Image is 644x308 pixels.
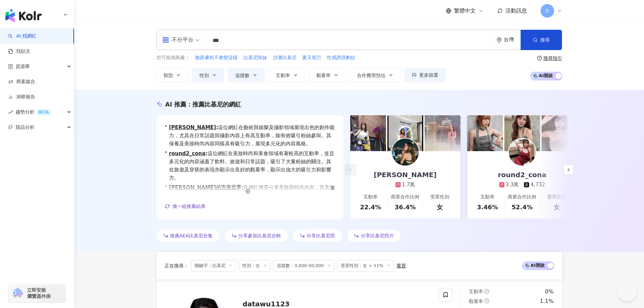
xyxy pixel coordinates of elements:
img: KOL Avatar [509,139,536,166]
button: 類型 [157,68,188,82]
div: 商業合作比例 [508,194,536,200]
span: 關鍵字：比基尼 [191,260,236,271]
a: 找貼文 [8,48,30,55]
div: 1.1% [540,298,554,305]
span: 互動率 [469,289,483,294]
span: question-circle [484,289,489,294]
div: 不分平台 [162,34,193,45]
span: 換一組推薦結果 [172,204,206,209]
span: 觀看率 [316,73,331,78]
span: 夏天尾巴 [302,54,321,61]
a: chrome extension立即安裝 瀏覽器外掛 [9,284,66,302]
span: 這位網紅在美妝時尚和美食領域有著較高的互動率，並且多元化的內容涵蓋了飲料、旅遊和日常話題，吸引了大量粉絲的關注。其在旅遊及穿搭的表現亦顯示出良好的觀看率，顯示出強大的吸引力和影響力。 [169,149,335,182]
span: 推薦比基尼的網紅 [192,101,241,108]
span: 比基尼辣妹 [243,54,267,61]
a: [PERSON_NAME] [169,124,216,131]
div: 商業合作比例 [391,194,419,200]
span: 推薦AEA比基尼合集 [170,233,213,238]
a: [PERSON_NAME]的完美世界 [169,185,241,191]
span: 性別 [199,73,209,78]
span: 立即安裝 瀏覽器外掛 [27,287,51,299]
span: 性感誘惑豹紋 [327,54,355,61]
a: [PERSON_NAME]1.7萬互動率22.4%商業合作比例36.4%受眾性別女 [350,151,460,218]
a: 洞察報告 [8,94,35,100]
button: 性感誘惑豹紋 [327,54,356,62]
div: 女 [554,203,560,211]
div: AI 推薦 ： [165,100,241,109]
span: 分享參加比基尼合輯 [238,233,281,238]
button: 互動率 [269,68,305,82]
div: [PERSON_NAME] [367,170,444,180]
img: post-image [467,115,503,151]
div: 22.4% [360,203,381,211]
span: 沙灘比基尼 [273,54,296,61]
span: 類型 [164,73,173,78]
div: 搜尋指引 [543,55,562,61]
button: 追蹤數 [228,68,265,82]
span: 競品分析 [16,120,34,135]
button: 換一組推薦結果 [165,201,206,211]
div: 3.3萬 [506,181,519,188]
div: • [165,123,335,148]
button: 夏天尾巴 [302,54,321,62]
span: question-circle [537,56,542,61]
span: datawu1123 [243,300,290,308]
span: appstore [162,37,169,43]
div: 36.4% [395,203,415,211]
div: 3.46% [477,203,498,211]
div: round2_cona [491,170,553,180]
span: 追蹤數：3,000-50,000 [273,260,334,271]
span: 分享比基尼照片 [361,233,394,238]
span: 趨勢分析 [16,104,51,120]
span: 受眾性別：女 > 51% [337,260,394,271]
div: BETA [36,109,51,116]
span: 活動訊息 [505,7,527,14]
img: logo [5,9,42,22]
button: 更多篩選 [405,68,445,82]
iframe: Help Scout Beacon - Open [617,281,637,301]
img: post-image [425,115,460,151]
span: 繁體中文 [454,7,476,15]
div: 52.4% [511,203,532,211]
img: chrome extension [11,288,24,299]
div: 4,732 [530,181,545,188]
span: 性別：女 [239,260,270,271]
div: 受眾性別 [430,194,449,200]
span: 合作費用預估 [357,73,385,78]
span: rise [8,110,13,115]
div: 受眾性別 [547,194,566,200]
img: KOL Avatar [392,139,419,166]
button: 性別 [192,68,224,82]
span: 您可能感興趣： [157,54,190,61]
button: 搜尋 [521,30,562,50]
img: post-image [542,115,577,151]
button: 觀看率 [309,68,346,82]
a: round2_cona3.3萬4,732互動率3.46%商業合作比例52.4%受眾性別女 [467,151,577,218]
button: 沙灘比基尼 [272,54,297,62]
div: 女 [437,203,443,211]
span: 更多篩選 [419,72,438,78]
div: 0% [545,288,553,295]
span: : [241,185,243,191]
span: 這位網紅在藝術與娛樂及攝影領域展現出色的創作能力，尤其在日常話題與攝影內容上有高互動率，能有效吸引粉絲參與。其保養及美妝時尚內容同樣具有吸引力，展現多元化的內容風格。 [169,123,335,148]
button: 比基尼辣妹 [243,54,267,62]
span: 互動率 [276,73,290,78]
div: • [165,149,335,182]
img: post-image [387,115,423,151]
span: : [216,124,218,131]
img: post-image [350,115,386,151]
img: post-image [504,115,540,151]
span: 觀看率 [469,299,483,304]
div: 互動率 [363,194,378,200]
span: 資源庫 [16,59,30,74]
span: D [545,7,549,15]
span: 臉跟膚色不會變這樣 [195,54,238,61]
div: 台灣 [504,37,521,43]
button: 臉跟膚色不會變這樣 [195,54,238,62]
span: 追蹤數 [235,73,249,78]
div: 1.7萬 [402,181,415,188]
span: environment [497,38,502,43]
div: 重置 [397,263,406,268]
span: 正在搜尋 ： [165,263,188,268]
div: • [165,184,335,208]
